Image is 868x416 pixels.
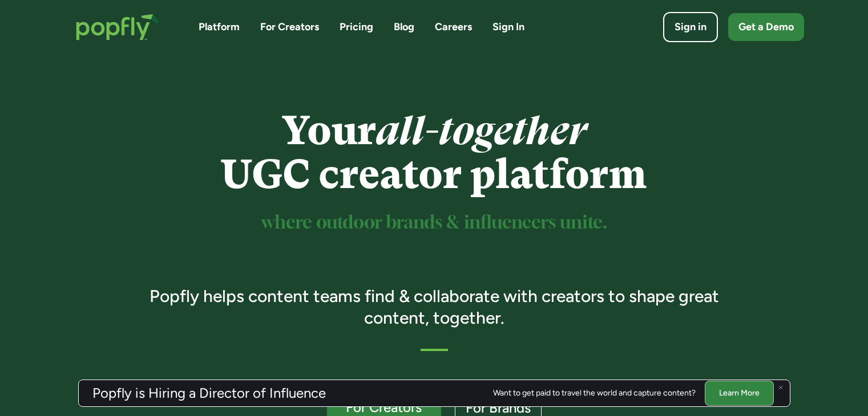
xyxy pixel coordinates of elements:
a: For Creators [260,20,319,34]
a: Platform [199,20,240,34]
a: Blog [394,20,414,34]
div: Get a Demo [738,20,794,34]
sup: where outdoor brands & influencers unite. [261,214,607,232]
a: Sign In [492,20,524,34]
a: Careers [435,20,472,34]
div: Want to get paid to travel the world and capture content? [493,389,696,398]
div: Sign in [675,20,706,34]
a: Pricing [340,20,373,34]
a: Sign in [663,12,718,42]
em: all-together [376,108,587,154]
a: Get a Demo [728,13,804,41]
h3: Popfly is Hiring a Director of Influence [92,386,326,400]
a: home [64,2,171,52]
h1: Your UGC creator platform [133,109,735,197]
h3: Popfly helps content teams find & collaborate with creators to shape great content, together. [133,286,735,328]
a: Learn More [705,381,774,405]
